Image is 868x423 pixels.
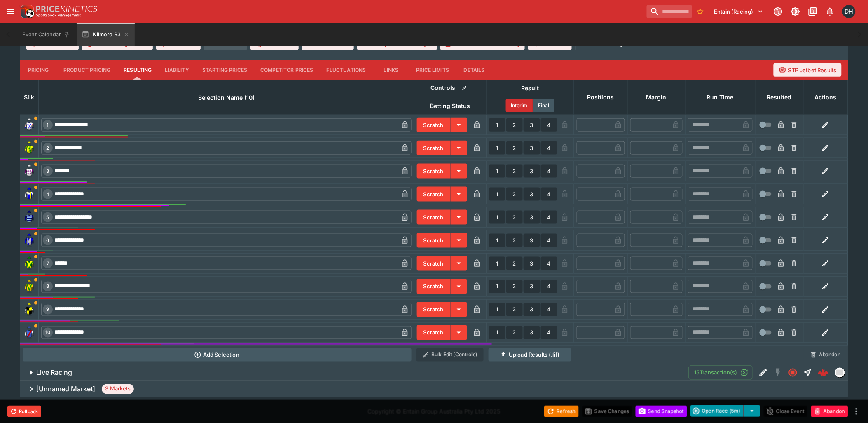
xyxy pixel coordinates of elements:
[506,211,523,224] button: 2
[506,234,523,247] button: 2
[45,307,51,313] span: 9
[17,23,75,46] button: Event Calendar
[541,141,557,155] button: 4
[254,60,320,80] button: Competitor Prices
[417,164,451,179] button: Scratch
[694,5,707,18] button: No Bookmarks
[20,80,39,115] th: Silk
[852,407,861,416] button: more
[320,60,373,80] button: Fluctuations
[544,406,579,417] button: Refresh
[159,60,196,80] button: Liability
[506,280,523,293] button: 2
[189,93,264,103] span: Selection Name (10)
[524,280,540,293] button: 3
[840,2,858,21] button: David Howard
[36,369,72,377] h6: Live Racing
[786,365,800,380] button: Closed
[771,365,786,380] button: SGM Disabled
[23,280,36,293] img: runner 8
[689,366,753,380] button: 15Transaction(s)
[647,5,692,18] input: search
[524,257,540,270] button: 3
[533,99,554,112] button: Final
[486,80,574,96] th: Result
[806,348,845,362] button: Abandon
[23,257,36,270] img: runner 7
[489,280,505,293] button: 1
[23,234,36,247] img: runner 6
[709,5,768,18] button: Select Tenant
[489,118,505,132] button: 1
[77,23,135,46] button: Kilmore R3
[506,141,523,155] button: 2
[823,4,838,19] button: Notifications
[755,80,803,115] th: Resulted
[524,188,540,201] button: 3
[45,168,51,174] span: 3
[23,118,36,132] img: runner 1
[7,406,41,417] button: Rollback
[489,303,505,316] button: 1
[489,164,505,178] button: 1
[489,234,505,247] button: 1
[541,280,557,293] button: 4
[489,141,505,155] button: 1
[788,4,803,19] button: Toggle light/dark mode
[524,118,540,132] button: 3
[506,188,523,201] button: 2
[421,101,479,111] span: Betting Status
[818,367,829,378] div: 8f08f96f-8449-44c4-a948-e6d0144a56dd
[774,63,842,77] button: STP Jetbet Results
[506,118,523,132] button: 2
[541,234,557,247] button: 4
[417,233,451,248] button: Scratch
[744,405,760,417] button: select merge strategy
[196,60,254,80] button: Starting Prices
[489,211,505,224] button: 1
[541,211,557,224] button: 4
[23,211,36,224] img: runner 5
[815,364,832,381] a: 8f08f96f-8449-44c4-a948-e6d0144a56dd
[36,14,81,17] img: Sportsbook Management
[417,325,451,340] button: Scratch
[506,257,523,270] button: 2
[541,257,557,270] button: 4
[690,405,760,417] div: split button
[45,261,51,266] span: 7
[541,118,557,132] button: 4
[23,141,36,155] img: runner 2
[803,80,848,115] th: Actions
[788,368,798,378] svg: Closed
[417,141,451,155] button: Scratch
[489,326,505,339] button: 1
[489,348,571,362] button: Upload Results (.lif)
[417,187,451,202] button: Scratch
[835,368,845,377] img: liveracing
[23,188,36,201] img: runner 4
[690,405,744,417] button: Open Race (5m)
[417,117,451,132] button: Scratch
[416,348,484,362] button: Bulk Edit (Controls)
[756,365,771,380] button: Edit Detail
[541,303,557,316] button: 4
[524,141,540,155] button: 3
[45,145,51,151] span: 2
[800,365,815,380] button: Straight
[20,60,57,80] button: Pricing
[818,367,829,378] img: logo-cerberus--red.svg
[45,214,51,220] span: 5
[489,257,505,270] button: 1
[23,164,36,178] img: runner 3
[45,237,51,243] span: 6
[18,3,35,20] img: PriceKinetics Logo
[414,80,486,96] th: Controls
[23,326,36,339] img: runner 10
[524,234,540,247] button: 3
[102,385,134,393] span: 3 Markets
[524,211,540,224] button: 3
[541,188,557,201] button: 4
[842,5,856,18] div: David Howard
[44,330,52,336] span: 10
[811,407,848,415] span: Mark an event as closed and abandoned.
